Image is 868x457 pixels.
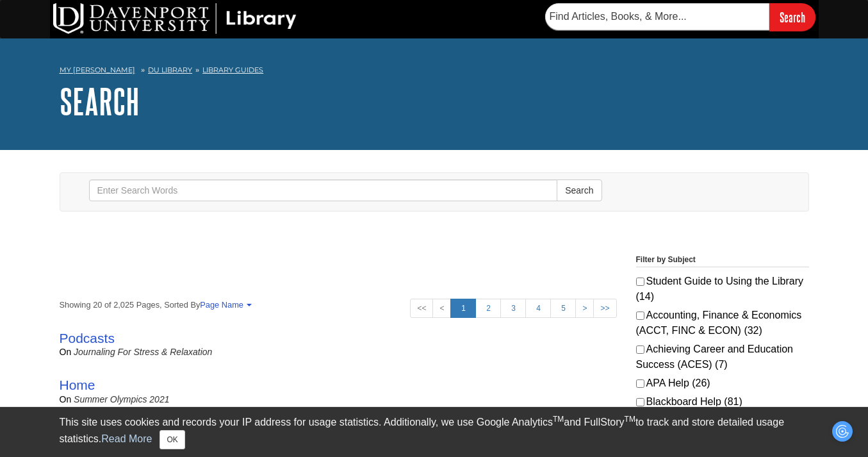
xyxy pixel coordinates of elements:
a: My [PERSON_NAME] [60,65,135,76]
a: < [432,299,451,318]
button: Search [557,179,602,201]
input: Achieving Career and Education Success (ACES) (7) [636,345,644,354]
input: Accounting, Finance & Economics (ACCT, FINC & ECON) (32) [636,312,644,320]
a: 5 [550,299,576,318]
a: Home [60,378,95,392]
input: Blackboard Help (81) [636,398,644,406]
a: 2 [475,299,501,318]
a: 4 [525,299,551,318]
label: Accounting, Finance & Economics (ACCT, FINC & ECON) (32) [636,308,809,338]
a: >> [593,299,616,318]
div: This site uses cookies and records your IP address for usage statistics. Additionally, we use Goo... [60,415,809,449]
label: Achieving Career and Education Success (ACES) (7) [636,342,809,372]
strong: Showing 20 of 2,025 Pages, Sorted By [60,299,617,311]
a: Summer Olympics 2021 [74,394,169,404]
span: on [60,394,72,404]
a: > [575,299,594,318]
label: Blackboard Help (81) [636,394,809,410]
input: APA Help (26) [636,379,644,388]
a: Journaling for Stress & Relaxation [74,347,212,357]
sup: TM [553,415,564,424]
button: Close [160,430,184,449]
a: 1 [450,299,476,318]
a: << [410,299,433,318]
input: Find Articles, Books, & More... [545,3,769,30]
input: Enter Search Words [89,179,558,201]
a: Podcasts [60,331,115,345]
form: Searches DU Library's articles, books, and more [545,3,815,31]
a: Read More [101,433,152,444]
ul: Search Pagination [410,299,616,318]
nav: breadcrumb [60,62,809,82]
input: Student Guide to Using the Library (14) [636,278,644,286]
label: APA Help (26) [636,376,809,391]
input: Search [769,3,815,31]
a: 3 [500,299,526,318]
a: Page Name [200,300,250,310]
a: Library Guides [202,65,263,74]
span: on [60,347,72,357]
h1: Search [60,82,809,120]
sup: TM [625,415,635,424]
legend: Filter by Subject [636,254,809,267]
a: DU Library [148,65,192,74]
label: Student Guide to Using the Library (14) [636,274,809,304]
img: DU Library [53,3,297,34]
